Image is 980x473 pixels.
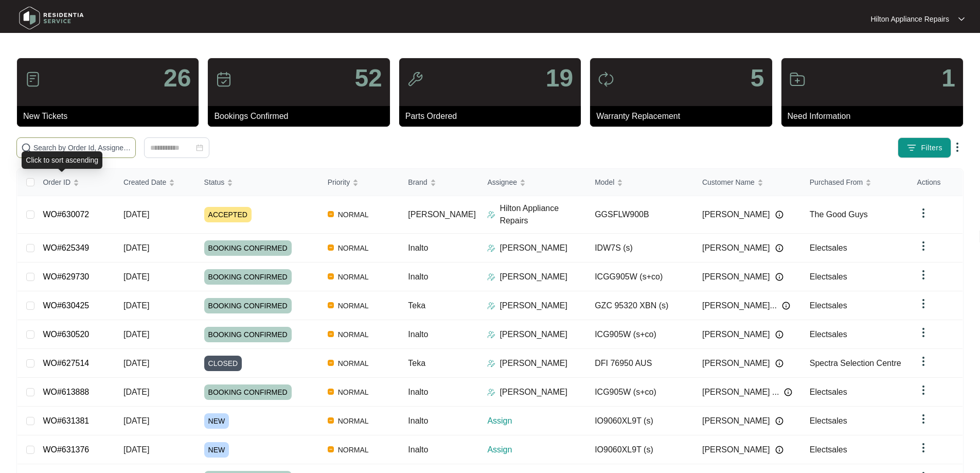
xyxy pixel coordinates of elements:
[921,143,942,153] span: Filters
[917,269,930,281] img: dropdown arrow
[702,357,770,370] span: [PERSON_NAME]
[204,177,225,188] span: Status
[487,244,495,252] img: Assigner Icon
[204,327,292,342] span: BOOKING CONFIRMED
[487,211,495,219] img: Assigner Icon
[15,3,87,33] img: residentia service logo
[328,389,334,395] img: Vercel Logo
[500,328,567,341] p: [PERSON_NAME]
[586,435,694,464] td: IO9060XL9T (s)
[810,301,847,310] span: Electsales
[123,177,166,188] span: Created Date
[123,388,149,396] span: [DATE]
[319,169,400,196] th: Priority
[204,207,252,222] span: ACCEPTED
[810,330,847,339] span: Electsales
[702,444,770,456] span: [PERSON_NAME]
[500,386,567,398] p: [PERSON_NAME]
[810,445,847,454] span: Electsales
[487,444,586,456] p: Assign
[400,169,479,196] th: Brand
[334,208,373,221] span: NORMAL
[487,359,495,367] img: Assigner Icon
[917,240,930,252] img: dropdown arrow
[43,330,89,339] a: WO#630520
[775,273,783,281] img: Info icon
[25,71,41,87] img: icon
[775,211,783,219] img: Info icon
[408,243,428,252] span: Inalto
[500,271,567,283] p: [PERSON_NAME]
[702,271,770,283] span: [PERSON_NAME]
[334,328,373,341] span: NORMAL
[123,330,149,339] span: [DATE]
[500,357,567,370] p: [PERSON_NAME]
[328,177,350,188] span: Priority
[123,272,149,281] span: [DATE]
[328,446,334,452] img: Vercel Logo
[334,300,373,312] span: NORMAL
[334,444,373,456] span: NORMAL
[810,388,847,396] span: Electsales
[204,298,292,313] span: BOOKING CONFIRMED
[408,210,476,219] span: [PERSON_NAME]
[204,269,292,285] span: BOOKING CONFIRMED
[917,442,930,454] img: dropdown arrow
[43,210,89,219] a: WO#630072
[407,71,423,87] img: icon
[775,244,783,252] img: Info icon
[487,415,586,427] p: Assign
[789,71,806,87] img: icon
[810,243,847,252] span: Electsales
[702,242,770,254] span: [PERSON_NAME]
[951,141,964,153] img: dropdown arrow
[328,302,334,308] img: Vercel Logo
[328,273,334,279] img: Vercel Logo
[123,445,149,454] span: [DATE]
[43,445,89,454] a: WO#631376
[500,242,567,254] p: [PERSON_NAME]
[586,262,694,291] td: ICGG905W (s+co)
[586,196,694,234] td: GGSFLW900B
[328,331,334,337] img: Vercel Logo
[408,330,428,339] span: Inalto
[917,384,930,396] img: dropdown arrow
[328,417,334,424] img: Vercel Logo
[123,301,149,310] span: [DATE]
[354,66,382,91] p: 52
[917,355,930,367] img: dropdown arrow
[196,169,319,196] th: Status
[810,272,847,281] span: Electsales
[751,66,764,91] p: 5
[595,177,614,188] span: Model
[941,66,955,91] p: 1
[775,330,783,339] img: Info icon
[204,384,292,400] span: BOOKING CONFIRMED
[408,388,428,396] span: Inalto
[164,66,191,91] p: 26
[586,320,694,349] td: ICG905W (s+co)
[788,110,963,122] p: Need Information
[586,234,694,262] td: IDW7S (s)
[334,357,373,370] span: NORMAL
[586,349,694,378] td: DFI 76950 AUS
[33,142,131,153] input: Search by Order Id, Assignee Name, Customer Name, Brand and Model
[810,416,847,425] span: Electsales
[702,386,779,398] span: [PERSON_NAME] ...
[586,378,694,407] td: ICG905W (s+co)
[115,169,196,196] th: Created Date
[958,16,965,22] img: dropdown arrow
[204,356,242,371] span: CLOSED
[546,66,573,91] p: 19
[408,445,428,454] span: Inalto
[328,360,334,366] img: Vercel Logo
[408,177,427,188] span: Brand
[204,413,229,429] span: NEW
[334,415,373,427] span: NORMAL
[487,388,495,396] img: Assigner Icon
[408,272,428,281] span: Inalto
[917,207,930,219] img: dropdown arrow
[216,71,232,87] img: icon
[917,326,930,339] img: dropdown arrow
[204,442,229,458] span: NEW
